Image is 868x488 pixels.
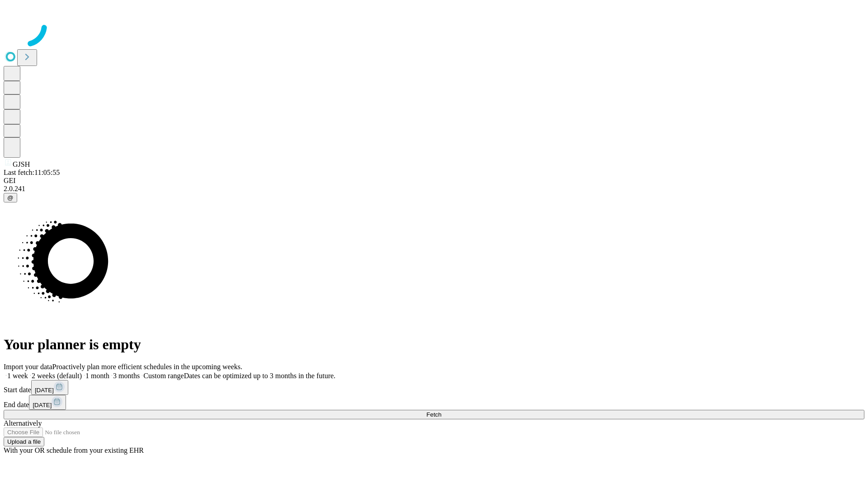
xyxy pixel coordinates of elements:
[4,169,60,176] span: Last fetch: 11:05:55
[32,372,82,380] span: 2 weeks (default)
[7,194,14,201] span: @
[426,411,441,418] span: Fetch
[13,160,30,168] span: GJSH
[113,372,140,380] span: 3 months
[4,446,144,454] span: With your OR schedule from your existing EHR
[31,380,68,395] button: [DATE]
[33,402,52,408] span: [DATE]
[35,387,54,394] span: [DATE]
[4,336,864,353] h1: Your planner is empty
[85,372,109,380] span: 1 month
[4,177,864,185] div: GEI
[29,395,66,410] button: [DATE]
[4,363,52,371] span: Import your data
[52,363,242,371] span: Proactively plan more efficient schedules in the upcoming weeks.
[184,372,335,380] span: Dates can be optimized up to 3 months in the future.
[4,193,17,202] button: @
[4,437,44,446] button: Upload a file
[4,395,864,410] div: End date
[7,372,28,380] span: 1 week
[4,410,864,419] button: Fetch
[4,419,42,427] span: Alternatively
[143,372,184,380] span: Custom range
[4,185,864,193] div: 2.0.241
[4,380,864,395] div: Start date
